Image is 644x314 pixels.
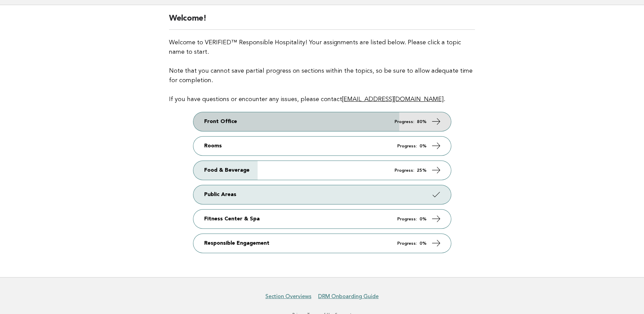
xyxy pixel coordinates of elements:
a: [EMAIL_ADDRESS][DOMAIN_NAME] [342,96,444,102]
em: Progress: [395,168,414,173]
h2: Welcome! [169,13,475,30]
a: Responsible Engagement Progress: 0% [193,234,451,253]
em: Progress: [395,120,414,124]
a: Public Areas [193,185,451,204]
strong: 0% [420,217,427,221]
a: Section Overviews [265,293,311,300]
strong: 80% [417,120,427,124]
em: Progress: [397,144,417,148]
p: Welcome to VERIFIED™ Responsible Hospitality! Your assignments are listed below. Please click a t... [169,38,475,104]
a: Rooms Progress: 0% [193,137,451,155]
strong: 0% [420,144,427,148]
strong: 25% [417,168,427,173]
a: Food & Beverage Progress: 25% [193,161,451,180]
a: DRM Onboarding Guide [318,293,379,300]
strong: 0% [420,241,427,246]
em: Progress: [397,217,417,221]
em: Progress: [397,241,417,246]
a: Front Office Progress: 80% [193,112,451,131]
a: Fitness Center & Spa Progress: 0% [193,210,451,228]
